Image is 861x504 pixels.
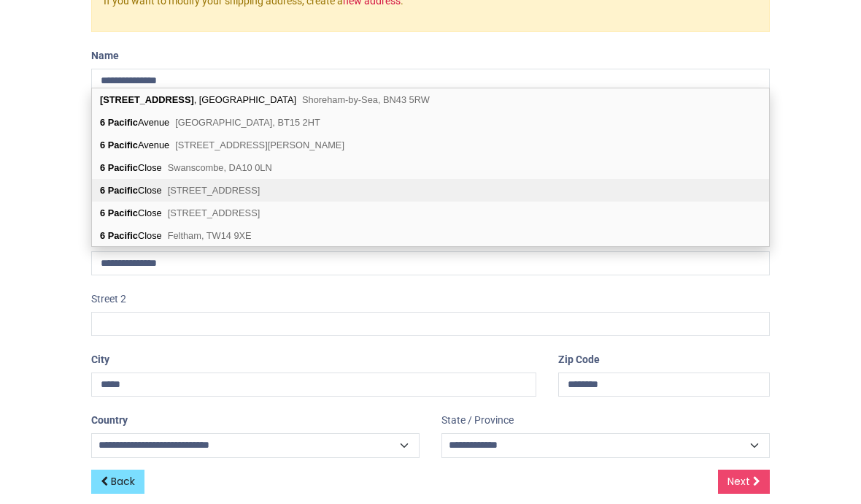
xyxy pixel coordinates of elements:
span: [STREET_ADDRESS] [168,185,260,196]
b: Pacific [108,185,138,196]
label: Zip Code [558,348,600,373]
b: 6 [100,140,105,150]
b: 6 [100,207,105,218]
span: [STREET_ADDRESS] [168,207,260,218]
label: State / Province [441,408,514,433]
div: Avenue [92,134,769,156]
label: Name [91,44,119,69]
span: Swanscombe, DA10 0LN [168,162,272,173]
b: Pacific [108,117,138,128]
b: Pacific [108,140,138,150]
span: Shoreham-by-Sea, BN43 5RW [302,94,430,105]
b: 6 [100,185,105,196]
b: 6 [100,162,105,173]
div: , [GEOGRAPHIC_DATA] [92,88,769,111]
label: Street 2 [91,287,126,312]
span: Back [111,474,135,489]
span: [GEOGRAPHIC_DATA], BT15 2HT [175,117,320,128]
span: Next [727,474,750,489]
div: Avenue [92,111,769,134]
span: [STREET_ADDRESS][PERSON_NAME] [175,140,344,150]
a: Next [718,470,770,495]
b: 6 [100,230,105,241]
a: Back [91,470,144,495]
div: address list [92,88,769,247]
b: Pacific [108,207,138,218]
div: Close [92,179,769,202]
div: Close [92,156,769,179]
b: 6 [100,117,105,128]
span: Feltham, TW14 9XE [168,230,252,241]
label: City [91,348,109,373]
b: Pacific [108,230,138,241]
div: Close [92,202,769,224]
label: Country [91,408,128,433]
div: Close [92,224,769,246]
b: [STREET_ADDRESS] [100,94,194,105]
b: Pacific [108,162,138,173]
